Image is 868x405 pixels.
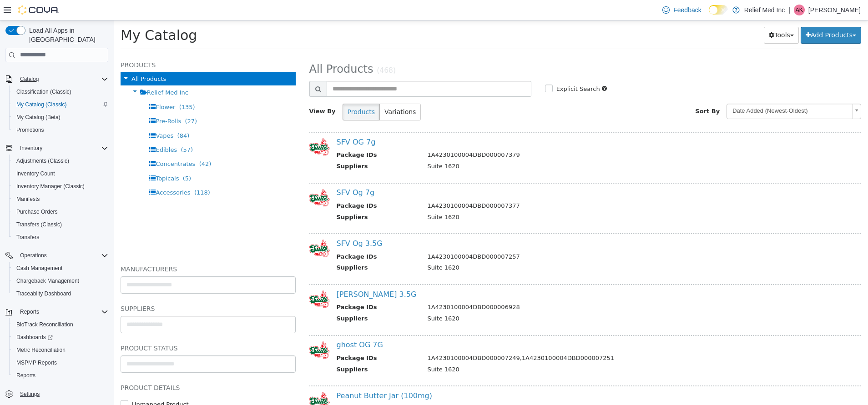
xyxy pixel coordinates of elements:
[2,142,112,155] button: Inventory
[196,371,216,389] img: 150
[223,181,307,192] th: Package IDs
[13,345,108,355] span: Metrc Reconciliation
[16,88,71,95] span: Classification (Classic)
[13,345,69,355] a: Metrc Reconciliation
[42,97,67,104] span: Pre-Rolls
[7,322,182,333] h5: Product Status
[9,331,112,344] a: Dashboards
[581,87,606,94] span: Sort By
[13,181,108,192] span: Inventory Manager (Classic)
[223,130,307,141] th: Package IDs
[9,85,112,98] button: Classification (Classic)
[9,218,112,231] button: Transfers (Classic)
[796,5,803,15] span: AK
[42,155,65,161] span: Topicals
[196,270,216,287] img: 150
[9,111,112,124] button: My Catalog (Beta)
[709,5,728,15] input: Dark Mode
[13,288,75,299] a: Traceabilty Dashboard
[13,232,43,243] a: Transfers
[42,126,63,133] span: Edibles
[18,55,52,62] span: All Products
[223,243,307,254] th: Suppliers
[440,64,486,73] label: Explicit Search
[659,1,705,19] a: Feedback
[16,183,85,190] span: Inventory Manager (Classic)
[223,371,319,380] a: Peanut Butter Jar (100mg)
[9,167,112,180] button: Inventory Count
[9,98,112,111] button: My Catalog (Classic)
[307,294,727,305] td: Suite 1620
[613,84,735,98] span: Date Added (Newest-Oldest)
[13,275,83,286] a: Chargeback Management
[196,169,216,186] img: 150
[69,155,77,161] span: (5)
[9,318,112,331] button: BioTrack Reconciliation
[307,384,727,395] td: 1A423010000558D000008430
[25,26,108,44] span: Load All Apps in [GEOGRAPHIC_DATA]
[16,321,73,328] span: BioTrack Reconciliation
[13,370,108,381] span: Reports
[223,294,307,305] th: Suppliers
[13,275,108,286] span: Chargeback Management
[16,101,67,108] span: My Catalog (Classic)
[20,252,47,259] span: Operations
[7,243,182,254] h5: Manufacturers
[16,157,69,165] span: Adjustments (Classic)
[9,155,112,167] button: Adjustments (Classic)
[13,263,66,274] a: Cash Management
[67,126,79,133] span: (57)
[66,83,81,90] span: (135)
[307,181,727,192] td: 1A4230100004DBD000007377
[7,39,182,50] h5: Products
[307,345,727,356] td: Suite 1620
[13,288,108,299] span: Traceabilty Dashboard
[16,346,66,354] span: Metrc Reconciliation
[16,290,71,297] span: Traceabilty Dashboard
[13,319,77,330] a: BioTrack Reconciliation
[13,219,108,230] span: Transfers (Classic)
[16,334,53,341] span: Dashboards
[13,194,108,205] span: Manifests
[16,221,62,228] span: Transfers (Classic)
[307,130,727,141] td: 1A4230100004DBD000007379
[9,124,112,136] button: Promotions
[2,387,112,400] button: Settings
[16,306,108,317] span: Reports
[16,208,58,215] span: Purchase Orders
[16,359,57,366] span: MSPMP Reports
[2,249,112,262] button: Operations
[673,5,701,15] span: Feedback
[16,250,108,261] span: Operations
[33,69,75,75] span: Relief Med Inc
[16,143,46,154] button: Inventory
[9,193,112,205] button: Manifests
[13,125,108,135] span: Promotions
[16,250,50,261] button: Operations
[9,205,112,218] button: Purchase Orders
[223,333,307,345] th: Package IDs
[20,308,39,315] span: Reports
[13,86,108,97] span: Classification (Classic)
[7,283,182,294] h5: Suppliers
[9,369,112,382] button: Reports
[307,192,727,204] td: Suite 1620
[42,169,76,175] span: Accessories
[13,112,64,123] a: My Catalog (Beta)
[13,332,108,343] span: Dashboards
[13,357,61,368] a: MSPMP Reports
[9,287,112,300] button: Traceabilty Dashboard
[16,265,62,272] span: Cash Management
[13,206,61,217] a: Purchase Orders
[42,83,61,90] span: Flower
[223,192,307,204] th: Suppliers
[223,345,307,356] th: Suppliers
[13,86,75,97] a: Classification (Classic)
[13,112,108,123] span: My Catalog (Beta)
[307,232,727,243] td: 1A4230100004DBD000007257
[13,181,88,192] a: Inventory Manager (Classic)
[16,143,108,154] span: Inventory
[788,5,790,15] p: |
[613,83,747,99] a: Date Added (Newest-Oldest)
[20,75,39,83] span: Catalog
